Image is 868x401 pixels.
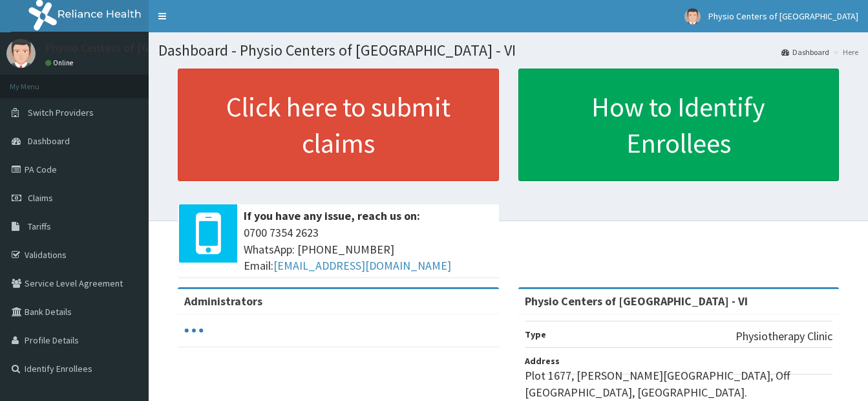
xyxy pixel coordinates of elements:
[178,69,499,181] a: Click here to submit claims
[525,294,748,309] strong: Physio Centers of [GEOGRAPHIC_DATA] - VI
[525,329,546,340] b: Type
[708,10,858,22] span: Physio Centers of [GEOGRAPHIC_DATA]
[273,258,451,273] a: [EMAIL_ADDRESS][DOMAIN_NAME]
[6,39,36,68] img: User Image
[184,294,262,309] b: Administrators
[781,47,829,58] a: Dashboard
[684,8,701,25] img: User Image
[184,321,204,340] svg: audio-loading
[525,355,560,367] b: Address
[45,42,244,54] p: Physio Centers of [GEOGRAPHIC_DATA]
[28,135,70,147] span: Dashboard
[45,58,76,67] a: Online
[831,47,858,58] li: Here
[28,192,53,204] span: Claims
[244,224,492,274] span: 0700 7354 2623 WhatsApp: [PHONE_NUMBER] Email:
[244,208,420,223] b: If you have any issue, reach us on:
[736,328,832,345] p: Physiotherapy Clinic
[28,107,94,118] span: Switch Providers
[518,69,840,181] a: How to Identify Enrollees
[158,42,858,59] h1: Dashboard - Physio Centers of [GEOGRAPHIC_DATA] - VI
[28,221,51,232] span: Tariffs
